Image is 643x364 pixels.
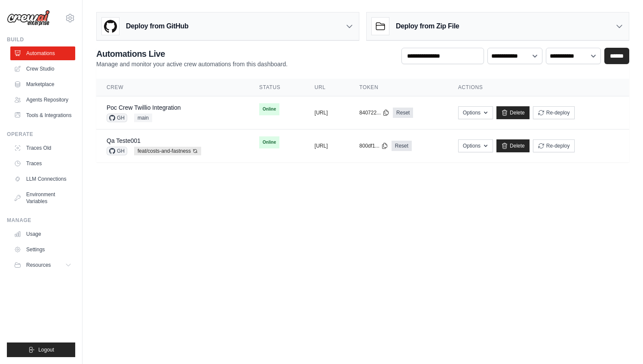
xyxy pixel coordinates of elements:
span: feat/costs-and-fastness [134,147,201,155]
a: Reset [393,108,413,118]
span: Logout [38,346,54,353]
div: Manage [7,217,75,224]
button: Options [458,106,493,119]
a: Settings [10,243,75,256]
span: Resources [26,262,51,268]
button: Re-deploy [533,139,575,152]
span: GH [107,147,127,155]
th: Crew [96,79,249,96]
button: Re-deploy [533,106,575,119]
a: Marketplace [10,77,75,91]
a: Qa Teste001 [107,137,141,144]
a: Crew Studio [10,62,75,76]
img: GitHub Logo [102,18,119,35]
th: Token [349,79,448,96]
a: Delete [496,139,530,152]
a: Reset [392,141,412,151]
th: Actions [448,79,629,96]
a: Automations [10,46,75,60]
button: 800df1... [359,142,388,149]
th: Status [249,79,304,96]
a: Usage [10,227,75,241]
img: Logo [7,10,50,26]
a: Poc Crew Twillio Integration [107,104,181,111]
button: Options [458,139,493,152]
button: Logout [7,342,75,357]
a: Traces Old [10,141,75,155]
button: Resources [10,258,75,272]
div: Operate [7,131,75,138]
h2: Automations Live [96,48,288,60]
span: Online [259,136,279,148]
a: Traces [10,157,75,170]
a: Agents Repository [10,93,75,107]
a: LLM Connections [10,172,75,186]
p: Manage and monitor your active crew automations from this dashboard. [96,60,288,68]
div: Build [7,36,75,43]
a: Tools & Integrations [10,108,75,122]
h3: Deploy from GitHub [126,21,188,31]
th: URL [304,79,349,96]
iframe: Chat Widget [600,323,643,364]
button: 840722... [359,109,389,116]
span: Online [259,103,279,115]
span: GH [107,114,127,122]
a: Delete [496,106,530,119]
h3: Deploy from Zip File [396,21,459,31]
span: main [134,114,152,122]
a: Environment Variables [10,188,75,208]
